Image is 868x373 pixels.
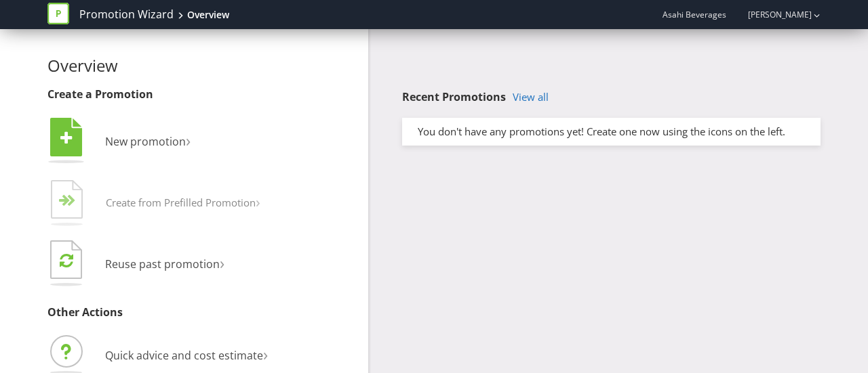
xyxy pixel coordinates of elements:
div: You don't have any promotions yet! Create one now using the icons on the left. [408,125,815,139]
a: Quick advice and cost estimate› [47,348,268,363]
span: › [220,251,224,273]
span: Reuse past promotion [105,257,220,271]
h2: Overview [47,57,358,74]
a: [PERSON_NAME] [734,9,812,20]
h3: Other Actions [47,307,358,319]
a: Promotion Wizard [79,7,174,22]
div: Overview [187,8,229,22]
span: New promotion [105,134,186,149]
h3: Create a Promotion [47,89,358,101]
tspan:  [67,194,76,207]
button: Create from Prefilled Promotion› [47,177,261,231]
tspan:  [60,131,73,146]
span: › [263,343,268,365]
span: Create from Prefilled Promotion [106,196,256,209]
span: › [256,191,260,212]
tspan:  [60,253,73,268]
span: › [186,129,191,151]
span: Quick advice and cost estimate [105,348,263,363]
a: View all [513,91,549,103]
span: Asahi Beverages [663,9,726,20]
span: Recent Promotions [402,89,506,104]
